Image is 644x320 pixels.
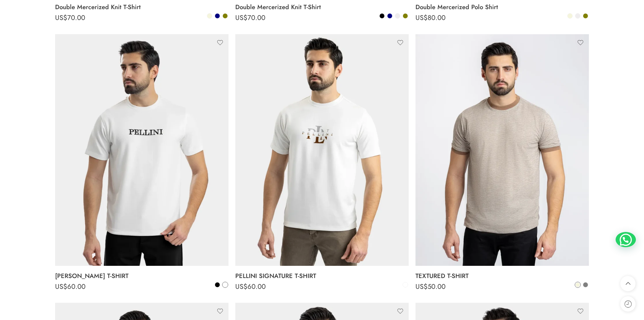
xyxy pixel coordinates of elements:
a: PELLINI SIGNATURE T-SHIRT [235,269,409,283]
a: Beige [567,13,573,19]
bdi: 50.00 [415,282,446,292]
span: US$ [55,282,67,292]
a: Beige [207,13,213,19]
a: Olive [402,13,408,19]
a: Olive [222,13,228,19]
bdi: 70.00 [55,13,85,23]
bdi: 80.00 [415,13,446,23]
a: Off-White [575,13,581,19]
bdi: 60.00 [235,282,266,292]
a: Double Mercerized Knit T-Shirt [235,0,409,14]
a: White [402,282,408,288]
bdi: 60.00 [55,282,86,292]
a: Off-White [395,13,401,19]
a: Beige [575,282,581,288]
a: Navy [214,13,220,19]
a: [PERSON_NAME] T-SHIRT [55,269,229,283]
a: Double Mercerized Knit T-Shirt [55,0,229,14]
a: Black [214,282,220,288]
span: US$ [235,13,247,23]
a: Black [379,13,385,19]
a: White [222,282,228,288]
bdi: 70.00 [235,13,265,23]
span: US$ [235,282,247,292]
a: Navy [387,13,393,19]
span: US$ [415,13,428,23]
a: TEXTURED T-SHIRT [415,269,589,283]
a: Grey [582,282,589,288]
span: US$ [415,282,428,292]
span: US$ [55,13,67,23]
a: Olive [582,13,589,19]
a: Double Mercerized Polo Shirt [415,0,589,14]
